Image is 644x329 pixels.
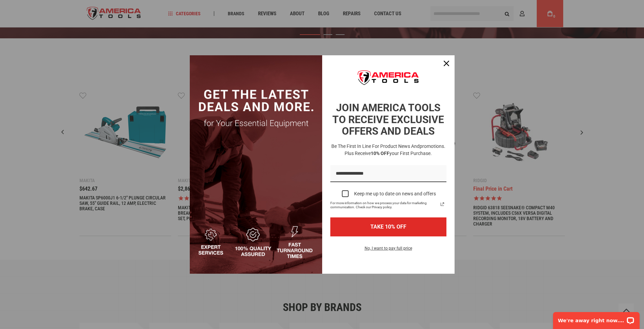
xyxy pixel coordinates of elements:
strong: JOIN AMERICA TOOLS TO RECEIVE EXCLUSIVE OFFERS AND DEALS [332,102,444,137]
svg: link icon [438,200,446,208]
a: Read our Privacy Policy [438,200,446,208]
iframe: LiveChat chat widget [549,308,644,329]
strong: 10% OFF [371,151,389,156]
svg: close icon [444,61,449,66]
div: Keep me up to date on news and offers [354,191,436,197]
h3: Be the first in line for product news and [329,143,448,157]
span: promotions. Plus receive your first purchase. [345,143,445,156]
button: Close [438,55,455,72]
button: TAKE 10% OFF [330,217,446,236]
button: No, I want to pay full price [359,245,418,256]
input: Email field [330,165,446,182]
span: For more information on how we process your data for marketing communication. Check our Privacy p... [330,201,438,209]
